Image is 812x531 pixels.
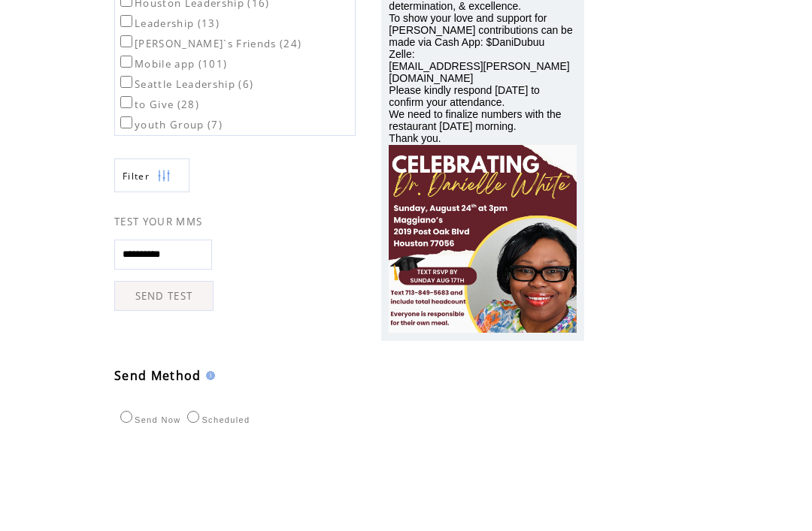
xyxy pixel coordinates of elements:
label: [PERSON_NAME]`s Friends (24) [117,37,301,50]
span: Send Method [114,367,201,384]
a: Filter [114,158,189,192]
label: to Give (28) [117,98,199,111]
a: SEND TEST [114,281,214,311]
label: Seattle Leadership (6) [117,77,253,91]
label: Mobile app (101) [117,57,227,71]
input: Seattle Leadership (6) [120,76,132,88]
input: Leadership (13) [120,15,132,27]
label: youth Group (7) [117,118,223,131]
input: Mobile app (101) [120,56,132,68]
img: filters.png [157,159,171,193]
input: youth Group (7) [120,116,132,128]
label: Send Now [117,415,180,424]
input: [PERSON_NAME]`s Friends (24) [120,35,132,47]
input: Scheduled [187,411,199,423]
label: Leadership (13) [117,17,220,30]
label: Scheduled [183,415,250,424]
span: TEST YOUR MMS [114,215,202,228]
input: Send Now [120,411,132,423]
span: Show filters [123,170,150,183]
input: to Give (28) [120,96,132,108]
img: help.gif [201,371,215,380]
